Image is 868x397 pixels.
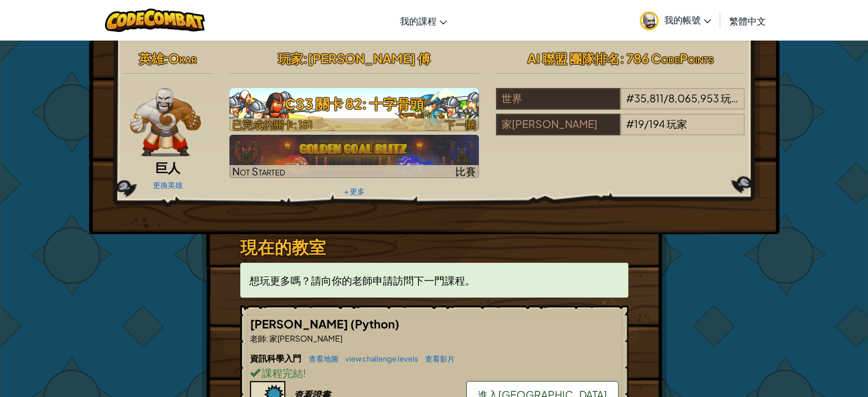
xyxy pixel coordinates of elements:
[249,274,475,287] span: 想玩更多嗎？請向你的老師申請訪問下一門課程。
[303,366,306,379] span: !
[620,50,714,66] span: : 786 CodePoints
[644,117,649,130] span: /
[155,159,180,175] span: 巨人
[626,117,634,130] span: #
[634,117,644,130] span: 19
[250,333,266,343] span: 老師
[168,50,197,66] span: Okar
[496,99,745,112] a: 世界#35,811/8,065,953玩家
[626,91,634,105] span: #
[527,50,620,66] span: AI 聯盟 團隊排名
[105,9,205,32] img: CodeCombat logo
[153,181,183,190] a: 更換英雄
[634,2,717,38] a: 我的帳號
[250,316,350,331] span: [PERSON_NAME]
[139,50,164,66] span: 英雄
[232,165,285,178] span: Not Started
[400,15,437,27] span: 我的課程
[229,135,479,178] img: Golden Goal
[496,114,620,135] div: 家[PERSON_NAME]
[664,14,711,26] span: 我的帳號
[667,117,687,130] span: 玩家
[250,352,303,363] span: 資訊科學入門
[445,118,476,131] span: 下一關
[724,5,772,36] a: 繁體中文
[278,50,303,66] span: 玩家
[240,234,628,260] h3: 現在的教室
[229,88,479,131] a: 下一關
[268,333,342,343] span: 家[PERSON_NAME]
[303,50,308,66] span: :
[455,165,476,178] span: 比賽
[419,354,455,363] a: 查看影片
[668,91,719,105] span: 8,065,953
[394,5,453,36] a: 我的課程
[164,50,168,66] span: :
[266,333,268,343] span: :
[260,366,303,379] span: 課程完結
[340,354,418,363] a: view challenge levels
[729,15,766,27] span: 繁體中文
[350,316,399,331] span: (Python)
[640,11,659,30] img: avatar
[232,118,313,131] span: 已完成的關卡: 181
[229,91,479,117] h3: CS3 關卡 82: 十字骨頭
[649,117,665,130] span: 194
[496,88,620,110] div: 世界
[130,88,201,157] img: goliath-pose.png
[664,91,668,105] span: /
[634,91,664,105] span: 35,811
[496,125,745,138] a: 家[PERSON_NAME]#19/194玩家
[229,135,479,178] a: Not Started比賽
[721,91,741,105] span: 玩家
[303,354,338,363] a: 查看地圖
[308,50,430,66] span: [PERSON_NAME] 傅
[229,88,479,131] img: CS3 關卡 82: 十字骨頭
[344,187,364,196] a: + 更多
